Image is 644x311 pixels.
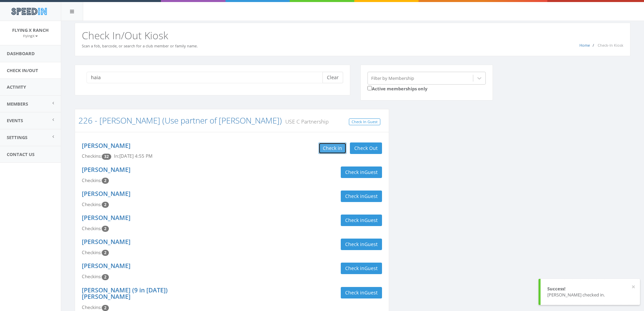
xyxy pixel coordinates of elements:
span: Checkin count [102,202,109,208]
img: speedin_logo.png [8,5,50,18]
a: [PERSON_NAME] [82,214,130,222]
button: Clear [323,72,343,83]
span: Guest [364,217,378,223]
button: Check inGuest [341,287,382,298]
a: [PERSON_NAME] [82,238,130,246]
div: Success! [547,286,633,292]
span: Checkin count [102,250,109,256]
button: Check inGuest [341,215,382,226]
span: Checkins: [82,153,102,159]
span: Checkins: [82,249,102,256]
input: Search a name to check in [87,72,328,83]
button: Check inGuest [341,239,382,250]
button: Check Out [350,142,382,154]
span: Contact Us [7,151,34,157]
small: FlyingX [23,34,38,38]
h2: Check In/Out Kiosk [82,30,623,41]
div: [PERSON_NAME] checked in. [547,292,633,298]
a: [PERSON_NAME] [82,190,130,198]
input: Active memberships only [367,86,372,90]
span: Checkin count [102,178,109,184]
a: FlyingX [23,32,38,39]
span: Flying X Ranch [12,27,49,33]
span: Checkins: [82,304,102,310]
span: Checkins: [82,177,102,183]
a: 226 - [PERSON_NAME] (Use partner of [PERSON_NAME]) [78,115,282,126]
span: Check-In Kiosk [598,43,623,48]
span: Checkin count [102,305,109,311]
span: Guest [364,289,378,296]
a: [PERSON_NAME] [82,141,130,150]
small: Scan a fob, barcode, or search for a club member or family name. [82,43,198,48]
a: Check In Guest [349,118,380,126]
span: Guest [364,193,378,199]
span: Checkin count [102,154,111,160]
button: Check inGuest [341,191,382,202]
span: Checkins: [82,273,102,280]
button: Check inGuest [341,263,382,274]
label: Active memberships only [367,85,427,92]
div: Filter by Membership [371,75,414,81]
span: Events [7,117,23,124]
span: Checkin count [102,274,109,280]
button: Check inGuest [341,166,382,178]
small: USE C Partnership [282,118,329,125]
span: Checkin count [102,226,109,232]
a: [PERSON_NAME] [82,262,130,270]
span: In: [DATE] 4:55 PM [114,153,152,159]
span: Checkins: [82,225,102,231]
a: [PERSON_NAME] (9 in [DATE]) [PERSON_NAME] [82,286,168,301]
span: Members [7,101,28,107]
span: Guest [364,265,378,271]
a: [PERSON_NAME] [82,165,130,174]
span: Guest [364,241,378,247]
button: × [631,284,635,290]
a: Home [579,43,590,48]
span: Checkins: [82,201,102,207]
button: Check in [318,142,347,154]
span: Guest [364,169,378,175]
span: Settings [7,134,27,140]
